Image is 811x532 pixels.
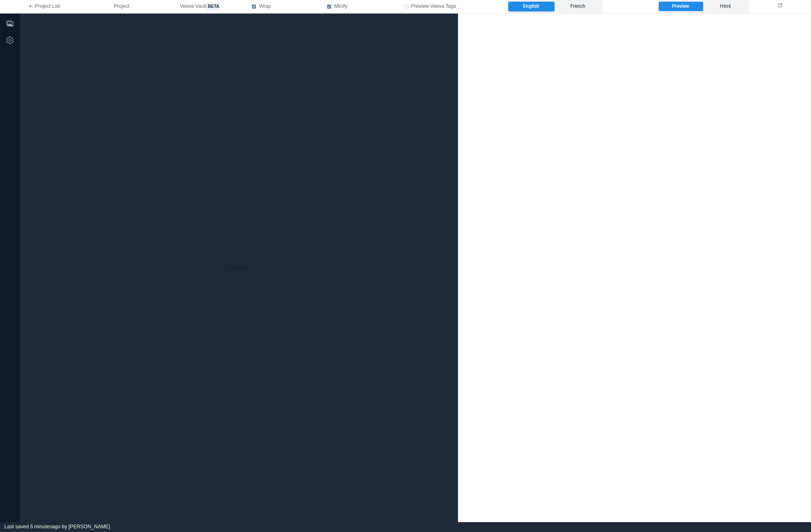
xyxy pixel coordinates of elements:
span: Wrap [259,3,271,10]
span: Veeva Vault [180,3,221,10]
span: Preview Veeva Tags [411,3,456,10]
label: French [555,2,601,12]
label: Preview [659,2,703,12]
div: Loading... [20,14,458,522]
span: Project [114,3,129,10]
label: Html [703,2,747,12]
span: beta [207,3,221,10]
iframe: preview [458,14,811,522]
label: English [508,2,554,12]
span: Minify [334,3,347,10]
